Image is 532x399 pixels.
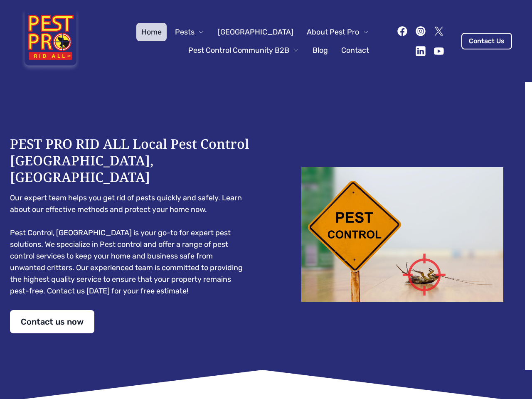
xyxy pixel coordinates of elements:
img: Pest Pro Rid All [20,10,81,72]
a: Home [136,23,167,41]
a: [GEOGRAPHIC_DATA] [213,23,298,41]
span: About Pest Pro [307,26,359,38]
img: Dead cockroach on floor with caution sign pest control [283,167,522,302]
a: Contact [336,41,374,59]
a: Contact Us [461,33,512,49]
span: Pests [175,26,195,38]
h1: PEST PRO RID ALL Local Pest Control [GEOGRAPHIC_DATA], [GEOGRAPHIC_DATA] [10,135,249,185]
button: About Pest Pro [302,23,374,41]
a: Blog [308,41,333,59]
button: Pests [170,23,209,41]
a: Contact us now [10,310,94,333]
span: Pest Control Community B2B [188,44,289,56]
pre: Our expert team helps you get rid of pests quickly and safely. Learn about our effective methods ... [10,192,249,297]
button: Pest Control Community B2B [183,41,304,59]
